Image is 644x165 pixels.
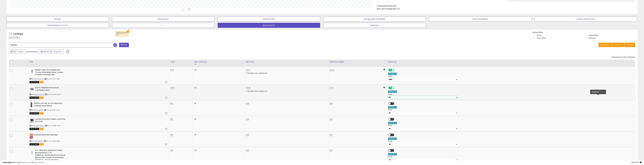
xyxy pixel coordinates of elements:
b: Rubiks Cube, The Original 3x3 Colour-Matching Puzzle, Classic Problem-Solving Cube [35,69,66,76]
span: FBA [39,81,44,83]
button: 1 [112,23,215,28]
button: Default [6,16,109,21]
i: Calculated using Dynamic Max Price. [383,69,385,70]
b: Scrub Mommy Dual Sponge [34,134,64,137]
div: ASIN: [30,102,167,114]
img: 51-k5HcA63L._SL40_.jpg [30,118,35,123]
label: Out of Stock [537,37,546,39]
button: Repricing [323,23,426,28]
img: 416g5-edkJL._SL40_.jpg [30,102,33,107]
strong: Copyright [3,161,12,164]
a: 20.07 [246,69,250,71]
span: All listings that are currently out of stock and unavailable for purchase on Amazon [30,128,39,130]
span: | SKU: 6D-G40I-7JZQ [44,109,60,111]
a: 23.25 [246,86,250,89]
p: Listing States: [533,31,638,34]
div: off [117,34,127,36]
div: Amazon AI [388,153,397,155]
button: New products [218,23,320,28]
div: 30 [194,87,243,89]
div: 30 [194,69,243,71]
div: ASIN: [30,87,167,98]
button: Listings without Cost [535,16,637,21]
b: Total Inventory Value: [377,5,394,7]
span: [DATE]-30 - Aug-05 [43,50,60,53]
div: Cost [170,61,192,63]
a: 24.92 [330,69,334,71]
span: Compared to: [26,51,38,53]
div: Preset: [388,140,633,146]
a: 8.68 [170,69,174,71]
a: B00THNG95G [35,93,44,96]
li: $0 [377,4,633,7]
span: Last 7 Days [13,50,23,53]
span: OFF [394,87,398,89]
div: Amazon AI [388,106,397,108]
img: 31+EypNmjsL._SL40_.jpg [30,149,35,154]
button: Listings without Min/Max [323,16,426,21]
a: N/A [246,134,249,136]
button: Deactivated & In Stock [6,23,109,28]
div: [PERSON_NAME] [330,61,386,63]
a: B01NB8LOOQ [35,140,44,142]
a: N/A [246,118,249,120]
span: | SKU: K4-CT79-4ZKG [44,78,60,80]
a: Privacy Policy [33,161,44,164]
div: 26 [194,118,243,120]
h5: Listings [13,32,23,36]
span: Columns [614,44,622,46]
button: [DATE]-30 - Aug-05 [39,49,64,54]
a: N/A [170,134,173,136]
button: Repricing On [112,16,215,21]
span: All listings that are currently out of stock and unavailable for purchase on Amazon [30,97,39,99]
div: 24 [194,149,243,151]
div: FBA Total Qty [194,61,244,63]
label: Archived [589,37,595,39]
a: N/A [246,102,249,105]
div: Preset: [388,75,633,81]
span: OFF [391,134,395,136]
button: Non Competitive [429,16,531,21]
button: Save View [599,43,612,47]
a: N/A [330,118,333,120]
div: seller snap | | [3,161,44,164]
div: Amazon AI [388,91,397,93]
a: B008UZKU0M [35,125,45,127]
a: N/A [170,118,173,120]
a: N/A [170,149,173,152]
span: OFF [394,69,398,71]
div: Clear All Filters [9,36,20,39]
span: | SKU: TM-PAPU-6NJJ [45,93,60,95]
b: DIPPITY-DO GEL ACTIVE HAIR GEL - STRONG HOLD 350ml [34,102,65,108]
div: Disable auto adjust min [246,72,326,74]
span: FBA [39,128,44,130]
a: N/A [330,102,333,105]
span: OFF [391,103,395,105]
span: N/A [397,8,400,10]
img: 31WoJk9+MTL._SL40_.jpg [30,87,35,91]
span: FBA [39,112,44,114]
i: Calculated using Dynamic Max Price. [383,87,385,88]
div: Min Price [246,61,327,63]
div: Amazon AI [388,138,397,140]
button: Columns [612,43,624,47]
a: Terms of Use [22,161,32,164]
span: All listings that are currently out of stock and unavailable for purchase on Amazon [30,143,39,145]
label: Deactivated [589,34,598,36]
div: Repricing [388,61,634,63]
div: Title [29,61,168,63]
a: 10.99 [170,86,174,89]
span: ON [389,69,392,71]
img: 41c6wNRu+eL._SL40_.jpg [30,69,35,74]
span: | SKU: R7-0QU5-E1BW [44,140,60,142]
label: Active [537,34,541,36]
a: B004FG0ZWI [35,78,44,80]
a: N/A [330,134,333,136]
a: B0CLLBP9NN [35,109,44,111]
button: × [127,30,129,33]
b: e.l.f. SKIN Holy Hydration! Triple Bounce Serum, 1.7% [MEDICAL_DATA] Serum For Plump, Bouncy Skin... [35,149,66,164]
div: Disable auto adjust min [246,90,326,92]
div: Displaying 1 to 25 of 120 items [612,56,635,58]
span: FBA [39,143,44,145]
button: Last 7 Days [9,49,26,54]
